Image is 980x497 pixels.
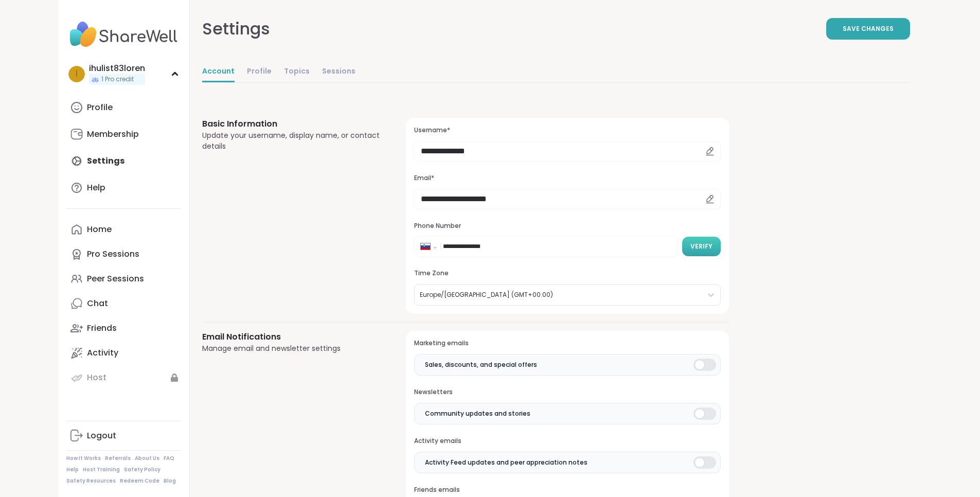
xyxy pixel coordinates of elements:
[66,341,181,365] a: Activity
[247,62,272,82] a: Profile
[89,63,145,74] div: ihulist83loren
[202,62,235,82] a: Account
[66,267,181,291] a: Peer Sessions
[202,331,382,343] h3: Email Notifications
[322,62,355,82] a: Sessions
[66,423,181,448] a: Logout
[66,316,181,341] a: Friends
[87,273,144,285] div: Peer Sessions
[425,458,587,467] span: Activity Feed updates and peer appreciation notes
[87,182,105,193] div: Help
[425,409,530,418] span: Community updates and stories
[826,18,910,40] button: Save Changes
[87,102,113,113] div: Profile
[284,62,310,82] a: Topics
[414,269,720,278] h3: Time Zone
[66,16,181,52] img: ShareWell Nav Logo
[76,67,78,81] span: i
[124,466,161,473] a: Safety Policy
[202,118,382,130] h3: Basic Information
[87,430,116,441] div: Logout
[66,477,116,485] a: Safety Resources
[87,224,112,235] div: Home
[135,455,159,462] a: About Us
[414,126,720,135] h3: Username*
[164,477,176,485] a: Blog
[414,486,720,494] h3: Friends emails
[66,122,181,147] a: Membership
[414,174,720,183] h3: Email*
[425,360,537,369] span: Sales, discounts, and special offers
[682,237,721,256] button: Verify
[66,242,181,267] a: Pro Sessions
[66,291,181,316] a: Chat
[120,477,159,485] a: Redeem Code
[690,242,712,251] span: Verify
[66,365,181,390] a: Host
[105,455,131,462] a: Referrals
[83,466,120,473] a: Host Training
[66,95,181,120] a: Profile
[87,347,118,359] div: Activity
[87,248,139,260] div: Pro Sessions
[414,339,720,348] h3: Marketing emails
[202,343,382,354] div: Manage email and newsletter settings
[87,323,117,334] div: Friends
[66,175,181,200] a: Help
[66,466,79,473] a: Help
[66,455,101,462] a: How It Works
[202,130,382,152] div: Update your username, display name, or contact details
[843,24,894,33] span: Save Changes
[414,388,720,397] h3: Newsletters
[66,217,181,242] a: Home
[87,372,106,383] div: Host
[202,16,270,41] div: Settings
[101,75,134,84] span: 1 Pro credit
[414,437,720,446] h3: Activity emails
[164,455,174,462] a: FAQ
[87,129,139,140] div: Membership
[414,222,720,230] h3: Phone Number
[87,298,108,309] div: Chat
